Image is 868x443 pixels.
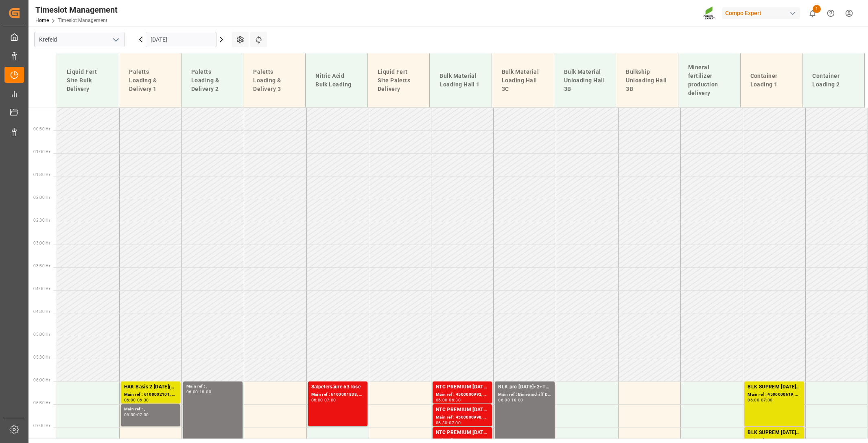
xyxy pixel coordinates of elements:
[33,218,50,223] span: 02:30 Hr
[250,64,299,97] div: Paletts Loading & Delivery 3
[124,391,177,398] div: Main ref : 6100002101, 2000001624
[311,391,364,398] div: Main ref : 6100001838, 2000001477
[436,383,489,391] div: NTC PREMIUM [DATE]+3+TE BULK
[685,60,734,101] div: Mineral fertilizer production delivery
[33,287,50,291] span: 04:00 Hr
[436,406,489,414] div: NTC PREMIUM [DATE]+3+TE BULK
[136,413,137,417] div: -
[323,398,324,402] div: -
[449,398,461,402] div: 06:30
[34,32,125,47] input: Type to search/select
[186,390,198,394] div: 06:00
[803,4,822,22] button: show 1 new notifications
[436,391,489,398] div: Main ref : 4500000992, 2000001025
[809,68,858,92] div: Container Loading 2
[761,398,773,402] div: 07:00
[137,398,149,402] div: 06:30
[748,398,759,402] div: 06:00
[498,383,551,391] div: BLK pro [DATE]+2+TE BULK
[511,398,523,402] div: 18:00
[748,391,800,398] div: Main ref : 4500000619, 2000000565
[188,64,237,97] div: Paletts Loading & Delivery 2
[124,383,177,391] div: HAK Basis 2 [DATE](+4) 25kg (x48) BASIS;HAK Basis 5 [DATE](+5) 25kg (x48) BASISHAK Basis 2 [DATE]...
[63,64,112,97] div: Liquid Fert Site Bulk Delivery
[747,68,796,92] div: Container Loading 1
[759,398,761,402] div: -
[822,4,840,22] button: Help Center
[137,413,149,417] div: 07:00
[436,398,448,402] div: 06:00
[311,383,364,391] div: Salpetersäure 53 lose
[33,172,50,177] span: 01:30 Hr
[312,68,361,92] div: Nitric Acid Bulk Loading
[436,429,489,437] div: NTC PREMIUM [DATE]+3+TE BULK
[703,6,716,20] img: Screenshot%202023-09-29%20at%2010.02.21.png_1712312052.png
[33,401,50,405] span: 06:30 Hr
[498,391,551,398] div: Main ref : Binnenschiff Deinze 2/2,
[448,421,449,425] div: -
[498,64,547,97] div: Bulk Material Loading Hall 3C
[33,241,50,245] span: 03:00 Hr
[35,4,118,16] div: Timeslot Management
[33,423,50,428] span: 07:00 Hr
[722,7,800,19] div: Compo Expert
[109,33,122,46] button: open menu
[561,64,610,97] div: Bulk Material Unloading Hall 3B
[748,429,800,437] div: BLK SUPREM [DATE] 25KG (x42) INT MTO
[748,383,800,391] div: BLK SUPREM [DATE] 25KG (x42) INT MTO
[311,398,323,402] div: 06:00
[146,32,216,47] input: DD.MM.YYYY
[33,332,50,337] span: 05:00 Hr
[186,383,239,390] div: Main ref : ,
[199,390,211,394] div: 18:00
[722,5,803,21] button: Compo Expert
[374,64,423,97] div: Liquid Fert Site Paletts Delivery
[449,421,461,425] div: 07:00
[35,18,49,23] a: Home
[510,398,511,402] div: -
[33,309,50,314] span: 04:30 Hr
[126,64,175,97] div: Paletts Loading & Delivery 1
[136,398,137,402] div: -
[448,398,449,402] div: -
[436,68,485,92] div: Bulk Material Loading Hall 1
[436,421,448,425] div: 06:30
[623,64,671,97] div: Bulkship Unloading Hall 3B
[33,355,50,359] span: 05:30 Hr
[124,398,136,402] div: 06:00
[33,150,50,154] span: 01:00 Hr
[813,5,821,13] span: 1
[498,398,510,402] div: 06:00
[124,406,177,413] div: Main ref : ,
[198,390,199,394] div: -
[33,195,50,200] span: 02:00 Hr
[33,378,50,382] span: 06:00 Hr
[436,414,489,421] div: Main ref : 4500000998, 2000001025
[33,127,50,131] span: 00:30 Hr
[124,413,136,417] div: 06:30
[324,398,336,402] div: 07:00
[33,264,50,268] span: 03:30 Hr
